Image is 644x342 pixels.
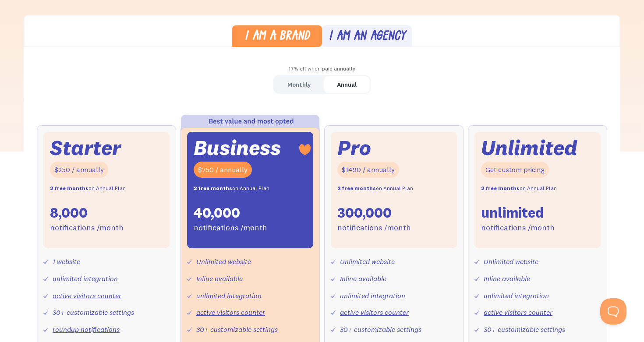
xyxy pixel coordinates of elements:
[53,291,121,300] a: active visitors counter
[194,182,269,195] div: on Annual Plan
[196,323,278,336] div: 30+ customizable settings
[337,204,392,222] div: 300,000
[196,255,251,268] div: Unlimited website
[196,308,265,317] a: active visitors counter
[481,162,549,178] div: Get custom pricing
[600,298,626,324] iframe: Toggle Customer Support
[196,272,243,285] div: Inline available
[337,222,411,234] div: notifications /month
[340,255,395,268] div: Unlimited website
[337,138,371,157] div: Pro
[194,185,232,191] strong: 2 free months
[484,255,538,268] div: Unlimited website
[50,182,126,195] div: on Annual Plan
[337,162,399,178] div: $1490 / annually
[194,222,267,234] div: notifications /month
[194,162,252,178] div: $750 / annually
[196,289,262,302] div: unlimited integration
[53,272,118,285] div: unlimited integration
[53,255,80,268] div: 1 website
[340,272,386,285] div: Inline available
[337,182,413,195] div: on Annual Plan
[340,308,409,317] a: active visitors counter
[24,63,620,75] div: 17% off when paid annually
[50,185,88,191] strong: 2 free months
[50,222,124,234] div: notifications /month
[481,222,555,234] div: notifications /month
[50,162,108,178] div: $250 / annually
[481,138,577,157] div: Unlimited
[340,323,421,336] div: 30+ customizable settings
[50,204,88,222] div: 8,000
[329,31,406,43] div: I am an agency
[244,31,310,43] div: I am a brand
[194,138,281,157] div: Business
[484,289,549,302] div: unlimited integration
[481,204,544,222] div: unlimited
[50,138,121,157] div: Starter
[337,78,357,91] div: Annual
[337,185,376,191] strong: 2 free months
[484,308,552,317] a: active visitors counter
[287,78,311,91] div: Monthly
[481,185,520,191] strong: 2 free months
[53,306,134,319] div: 30+ customizable settings
[481,182,557,195] div: on Annual Plan
[194,204,240,222] div: 40,000
[484,323,565,336] div: 30+ customizable settings
[53,325,120,334] a: roundup notifications
[484,272,530,285] div: Inline available
[340,289,405,302] div: unlimited integration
